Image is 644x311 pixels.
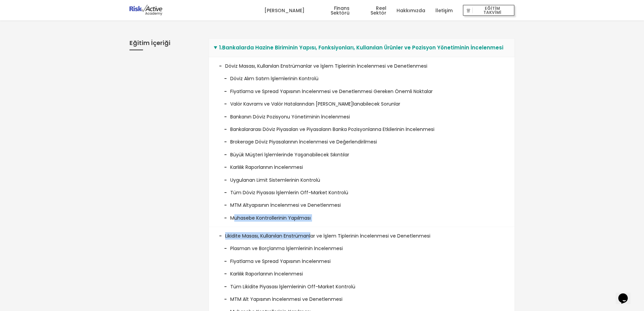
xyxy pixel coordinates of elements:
li: Bankalararası Döviz Piyasaları ve Piyasaların Banka Pozisyonlarına Etkilerinin İncelenmesi [219,120,504,133]
li: Fiyatlama ve Spread Yapısının İncelenmesi [219,252,504,265]
a: Hakkımızda [397,0,425,21]
li: MTM Altyapısının İncelenmesi ve Denetlenmesi [219,196,504,209]
li: Fiyatlama ve Spread Yapısının İncelenmesi ve Denetlenmesi Gereken Önemli Noktalar [219,83,504,95]
li: Tüm Döviz Piyasası İşlemlerin Off-Market Kontrolü [219,184,504,196]
li: Karlılık Raporlarının İncelenmesi [219,158,504,171]
li: MTM Alt Yapısının İncelenmesi ve Denetlenmesi [219,290,504,303]
li: Döviz Alım Satım İşlemlerinin Kontrolü [219,70,504,82]
li: Plasman ve Borçlanma İşlemlerinin İncelenmesi [219,240,504,252]
summary: 1.Bankalarda Hazine Biriminin Yapısı, Fonksiyonları, Kullanılan Ürünler ve Pozisyon Yönetiminin İ... [209,39,515,57]
button: EĞİTİM TAKVİMİ [463,5,515,16]
a: Finans Sektörü [315,0,350,21]
li: Uygulanan Limit Sistemlerinin Kontrolü [219,171,504,184]
iframe: chat widget [616,284,637,304]
li: Muhasebe Kontrollerinin Yapılması [219,209,504,222]
li: Valör Kavramı ve Valör Hatalarından [PERSON_NAME]lanabilecek Sorunlar [219,95,504,108]
img: logo-dark.png [129,5,163,16]
h3: Eğitim İçeriği [129,38,198,50]
a: Reel Sektör [360,0,386,21]
a: [PERSON_NAME] [264,0,305,21]
li: Büyük Müşteri İşlemlerinde Yaşanabilecek Sıkıntılar [219,146,504,158]
a: İletişim [435,0,453,21]
span: EĞİTİM TAKVİMİ [473,6,512,15]
a: EĞİTİM TAKVİMİ [463,0,515,21]
li: Brokerage Döviz Piyasalarının İncelenmesi ve Değerlendirilmesi [219,133,504,146]
li: Tüm Likidite Piyasası İşlemlerinin Off-Market Kontrolü [219,278,504,290]
li: Döviz Masası, Kullanılan Enstrümanlar ve İşlem Tiplerinin İncelenmesi ve Denetlenmesi [209,57,515,227]
li: Bankanın Döviz Pozisyonu Yönetiminin İncelenmesi [219,108,504,120]
li: Karlılık Raporlarının İncelenmesi [219,265,504,277]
